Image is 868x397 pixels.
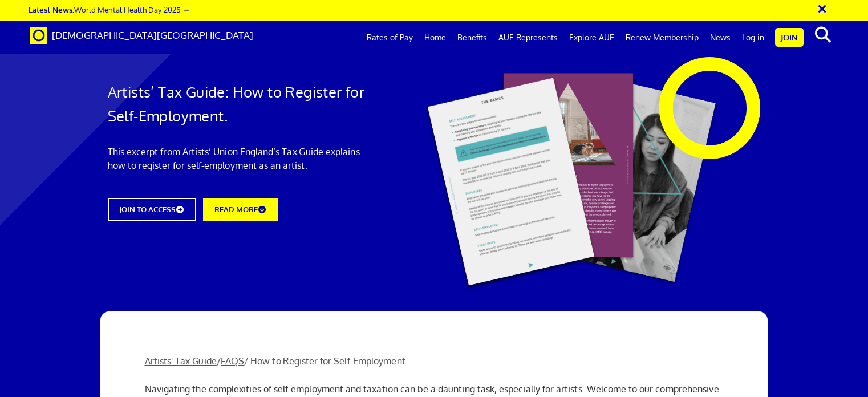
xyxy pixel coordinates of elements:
button: search [806,23,841,47]
a: News [704,23,736,52]
a: Home [419,23,452,52]
strong: Latest News: [29,5,74,14]
a: JOIN TO ACCESS [108,198,196,221]
h1: Artists’ Tax Guide: How to Register for Self-Employment. [108,80,370,128]
a: READ MORE [203,198,278,221]
a: Explore AUE [563,23,620,52]
a: Renew Membership [620,23,704,52]
a: FAQS [221,355,244,367]
a: Benefits [452,23,493,52]
span: / / How to Register for Self-Employment [145,355,405,367]
a: AUE Represents [493,23,563,52]
a: Latest News:World Mental Health Day 2025 → [29,5,190,14]
a: Artists' Tax Guide [145,355,217,367]
a: Brand [DEMOGRAPHIC_DATA][GEOGRAPHIC_DATA] [22,21,262,50]
span: [DEMOGRAPHIC_DATA][GEOGRAPHIC_DATA] [52,29,253,41]
a: Join [775,28,804,47]
a: Rates of Pay [361,23,419,52]
p: This excerpt from Artists’ Union England’s Tax Guide explains how to register for self-employment... [108,145,370,172]
a: Log in [736,23,770,52]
